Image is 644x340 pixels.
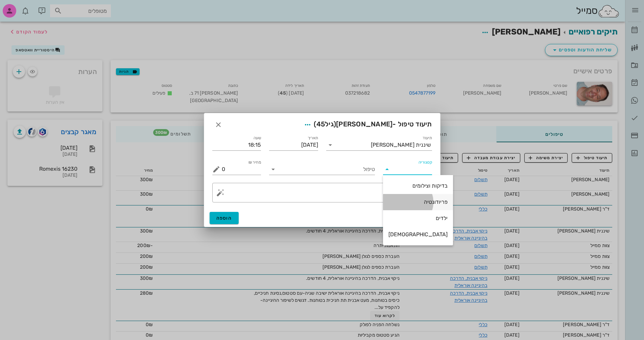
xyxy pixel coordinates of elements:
div: ילדים [388,215,448,221]
label: תיעוד [423,136,432,141]
span: (גיל ) [314,120,336,128]
div: [DEMOGRAPHIC_DATA] [388,231,448,238]
label: קטגוריה [418,160,432,165]
button: הוספה [210,212,239,224]
label: מחיר ₪ [248,160,261,165]
button: מחיר ₪ appended action [212,165,220,173]
div: תיעודשיננית [PERSON_NAME] [326,140,432,150]
label: תאריך [307,136,318,141]
span: [PERSON_NAME] [336,120,392,128]
label: שעה [254,136,261,141]
div: שיננית [PERSON_NAME] [371,142,431,148]
span: תיעוד טיפול - [302,119,432,131]
span: הוספה [216,215,232,221]
div: פריודונטיה [388,199,448,205]
div: בדיקות וצילומים [388,183,448,189]
span: 45 [316,120,325,128]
